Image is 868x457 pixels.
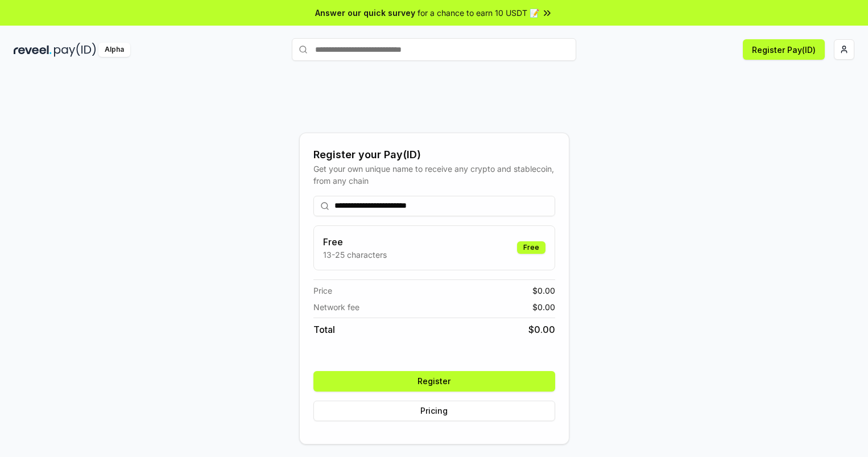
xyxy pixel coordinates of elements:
[313,371,555,392] button: Register
[313,323,335,336] span: Total
[323,235,387,249] h3: Free
[323,249,387,261] p: 13-25 characters
[315,7,415,19] span: Answer our quick survey
[313,301,359,313] span: Network fee
[313,163,555,187] div: Get your own unique name to receive any crypto and stablecoin, from any chain
[418,7,539,19] span: for a chance to earn 10 USDT 📝
[532,285,555,297] span: $ 0.00
[98,43,130,57] div: Alpha
[313,401,555,421] button: Pricing
[313,285,332,297] span: Price
[14,43,52,57] img: reveel_dark
[532,301,555,313] span: $ 0.00
[313,147,555,163] div: Register your Pay(ID)
[528,323,555,336] span: $ 0.00
[743,39,825,60] button: Register Pay(ID)
[517,241,545,254] div: Free
[54,43,96,57] img: pay_id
